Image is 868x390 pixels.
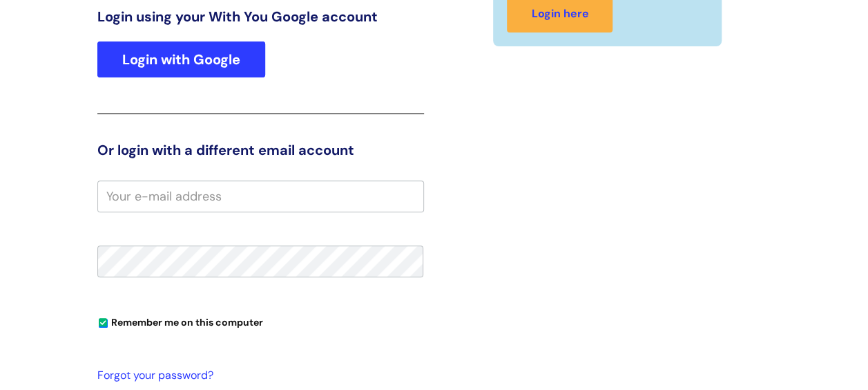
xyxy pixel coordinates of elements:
input: Remember me on this computer [99,319,108,328]
label: Remember me on this computer [97,313,263,328]
input: Your e-mail address [97,180,424,212]
div: You can uncheck this option if you're logging in from a shared device [97,310,424,333]
a: Login with Google [97,41,265,77]
h3: Or login with a different email account [97,142,424,158]
h3: Login using your With You Google account [97,8,424,25]
a: Forgot your password? [97,366,417,386]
